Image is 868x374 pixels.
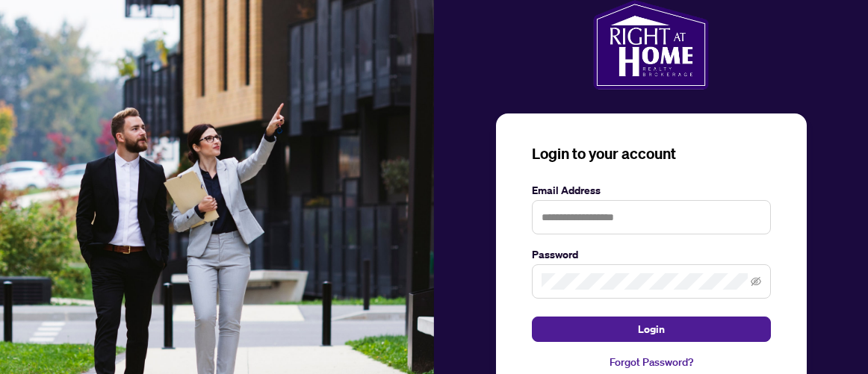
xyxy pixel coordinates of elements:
label: Password [532,246,771,263]
button: Login [532,317,771,342]
h3: Login to your account [532,143,771,164]
span: Login [638,317,665,341]
label: Email Address [532,182,771,199]
a: Forgot Password? [532,354,771,370]
span: eye-invisible [751,276,761,287]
